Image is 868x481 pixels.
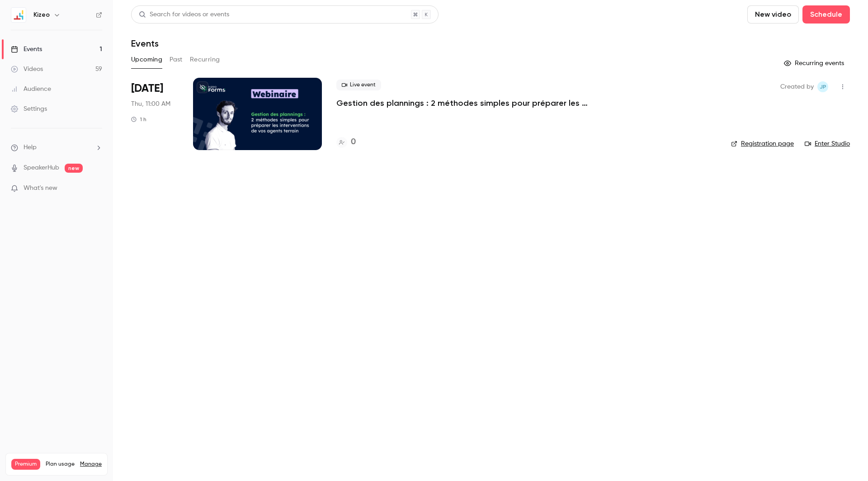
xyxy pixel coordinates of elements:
div: Events [11,45,42,54]
span: Created by [780,81,814,92]
span: What's new [24,184,57,193]
span: Help [24,143,37,152]
div: 1 h [131,116,146,123]
button: Upcoming [131,52,162,67]
a: Gestion des plannings : 2 méthodes simples pour préparer les interventions de vos agents terrain [336,98,608,108]
li: help-dropdown-opener [11,143,102,152]
span: Thu, 11:00 AM [131,99,170,108]
span: Premium [11,459,40,470]
button: Schedule [802,5,850,24]
button: Recurring [190,52,220,67]
div: Videos [11,65,43,74]
div: Settings [11,104,47,113]
h1: Events [131,38,159,49]
span: Live event [336,80,381,90]
a: SpeakerHub [24,163,59,173]
div: Search for videos or events [139,10,229,19]
span: Plan usage [46,461,75,468]
span: Jessé Paffrath Andreatta [817,81,828,92]
a: Manage [80,461,102,468]
div: Audience [11,85,51,94]
span: new [65,164,83,173]
h6: Kizeo [33,10,50,19]
span: [DATE] [131,81,163,96]
img: Kizeo [11,8,26,22]
a: 0 [336,136,356,148]
button: New video [747,5,799,24]
h4: 0 [351,136,356,148]
span: JP [820,81,826,92]
iframe: Noticeable Trigger [91,184,102,193]
a: Enter Studio [805,139,850,148]
div: Oct 16 Thu, 11:00 AM (Europe/Paris) [131,78,179,150]
a: Registration page [731,139,794,148]
button: Past [170,52,183,67]
button: Recurring events [780,56,850,71]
